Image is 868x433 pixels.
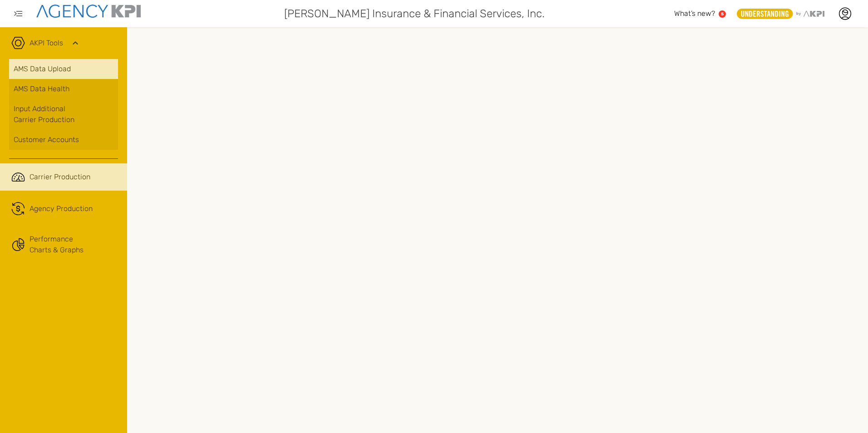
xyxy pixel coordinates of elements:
[30,172,90,182] span: Carrier Production
[14,134,113,145] div: Customer Accounts
[9,130,118,150] a: Customer Accounts
[721,11,724,16] text: 5
[14,84,69,94] span: AMS Data Health
[284,5,545,22] span: [PERSON_NAME] Insurance & Financial Services, Inc.
[36,5,141,18] img: agencykpi-logo-550x69-2d9e3fa8.png
[9,79,118,99] a: AMS Data Health
[674,9,715,18] span: What’s new?
[9,59,118,79] a: AMS Data Upload
[30,38,63,49] a: AKPI Tools
[719,10,726,18] a: 5
[30,203,93,214] span: Agency Production
[9,99,118,130] a: Input AdditionalCarrier Production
